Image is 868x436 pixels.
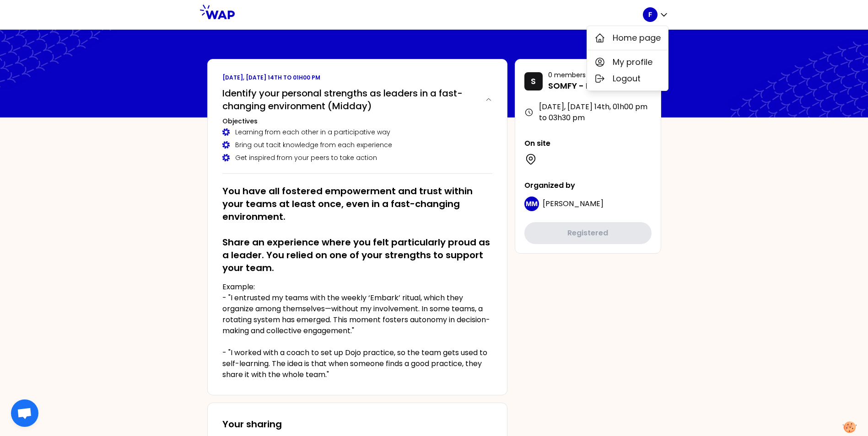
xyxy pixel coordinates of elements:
p: Example: - "I entrusted my teams with the weekly ‘Embark’ ritual, which they organize among thems... [222,282,492,380]
div: Bring out tacit knowledge from each experience [222,140,492,149]
button: Registered [524,222,652,244]
p: MM [526,199,538,208]
span: Logout [613,72,641,85]
h2: Identify your personal strengths as leaders in a fast-changing environment (Midday) [222,87,478,112]
h2: You have all fostered empowerment and trust within your teams at least once, even in a fast-chang... [222,185,492,274]
p: On site [524,138,652,149]
button: F [643,7,669,22]
p: F [648,10,652,19]
p: S [531,75,536,88]
p: Organized by [524,180,652,191]
span: Home page [613,32,661,44]
span: [PERSON_NAME] [543,198,604,209]
p: SOMFY - Leaders [548,80,633,92]
div: Open chat [11,399,38,427]
button: Identify your personal strengths as leaders in a fast-changing environment (Midday) [222,87,492,112]
p: 0 members [548,70,633,80]
h3: Your sharing [222,418,492,431]
p: [DATE], [DATE] 14th to 01h00 pm [222,74,492,81]
div: F [587,26,669,91]
h3: Objectives [222,117,492,126]
div: Learning from each other in a participative way [222,128,492,137]
span: My profile [613,56,652,69]
div: Get inspired from your peers to take action [222,153,492,162]
div: [DATE], [DATE] 14th , 01h00 pm to 03h30 pm [524,101,652,123]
